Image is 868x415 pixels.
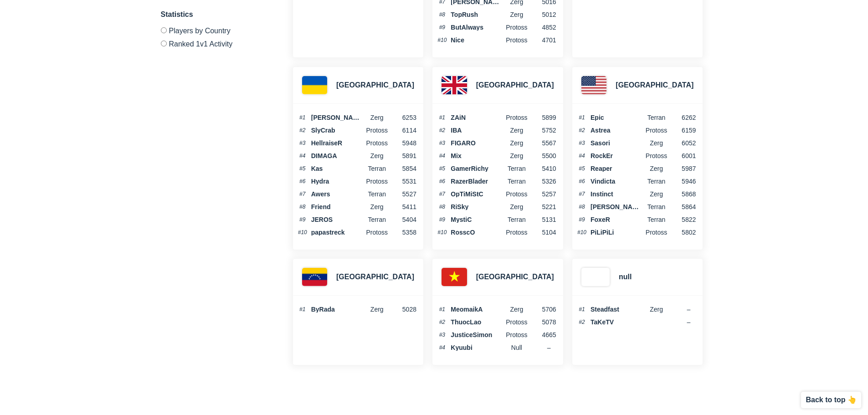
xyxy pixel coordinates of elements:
[437,204,447,210] span: #8
[364,140,390,146] span: Protoss
[503,165,530,172] span: Terran
[643,114,670,121] span: Terran
[298,230,308,235] span: #10
[298,153,308,159] span: #4
[530,127,556,133] span: 5752
[669,153,696,159] span: 6001
[591,229,643,236] span: PiLiPiLi
[530,37,556,43] span: 4701
[687,306,690,313] span: –
[530,178,556,184] span: 5326
[591,140,643,146] span: Sasori
[437,319,447,325] span: #2
[161,27,167,33] input: Players by Country
[643,229,670,236] span: Protoss
[643,178,670,184] span: terran
[437,166,447,171] span: #5
[669,140,696,146] span: 6052
[451,216,503,223] span: MystiC
[577,115,587,120] span: #1
[669,127,696,133] span: 6159
[364,306,390,313] span: Zerg
[591,127,643,133] span: Astrea
[298,128,308,133] span: #2
[161,9,270,20] h3: Statistics
[451,204,503,210] span: RiSky
[451,127,503,133] span: IBA
[298,166,308,171] span: #5
[530,306,556,313] span: 5706
[577,179,587,184] span: #6
[390,306,416,313] span: 5028
[591,191,643,197] span: Instinct
[503,204,530,210] span: Zerg
[591,306,643,313] span: Steadfast
[390,140,416,146] span: 5948
[577,140,587,146] span: #3
[390,165,416,172] span: 5854
[669,114,696,121] span: 6262
[161,27,270,37] label: Players by Country
[547,344,551,351] span: –
[503,344,530,351] span: null
[577,217,587,222] span: #9
[298,140,308,146] span: #3
[643,127,670,133] span: protoss
[311,306,364,313] span: ByRada
[591,114,643,121] span: Epic
[669,191,696,197] span: 5868
[530,153,556,159] span: 5500
[451,114,503,121] span: ZAiN
[437,307,447,312] span: #1
[364,191,390,197] span: Terran
[643,306,670,313] span: Zerg
[577,204,587,210] span: #8
[437,217,447,222] span: #9
[364,165,390,172] span: Terran
[591,178,643,184] span: Vindicta
[390,229,416,236] span: 5358
[503,229,530,236] span: Protoss
[451,37,503,43] span: Nice
[437,332,447,338] span: #3
[503,37,530,43] span: Protoss
[530,165,556,172] span: 5410
[530,204,556,210] span: 5221
[364,204,390,210] span: Zerg
[437,25,447,30] span: #9
[577,166,587,171] span: #5
[364,114,390,121] span: zerg
[364,216,390,223] span: Terran
[437,140,447,146] span: #3
[451,306,503,313] span: MeomaikA
[503,191,530,197] span: Protoss
[451,319,503,325] span: ThuocLao
[530,140,556,146] span: 5567
[577,319,587,325] span: #2
[530,24,556,31] span: 4852
[161,37,270,48] label: Ranked 1v1 Activity
[298,191,308,197] span: #7
[311,191,364,197] span: Awers
[364,127,390,133] span: Protoss
[530,216,556,223] span: 5131
[643,165,670,172] span: Zerg
[161,41,167,46] input: Ranked 1v1 Activity
[530,229,556,236] span: 5104
[669,204,696,210] span: 5864
[451,229,503,236] span: RosscO
[390,178,416,184] span: 5531
[503,216,530,223] span: Terran
[364,153,390,159] span: zerg
[530,11,556,18] span: 5012
[390,127,416,133] span: 6114
[311,229,364,236] span: papastreck
[476,272,554,282] h3: [GEOGRAPHIC_DATA]
[437,128,447,133] span: #2
[503,319,530,325] span: Protoss
[530,191,556,197] span: 5257
[643,191,670,197] span: Zerg
[503,140,530,146] span: Zerg
[577,153,587,159] span: #4
[476,80,554,91] h3: [GEOGRAPHIC_DATA]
